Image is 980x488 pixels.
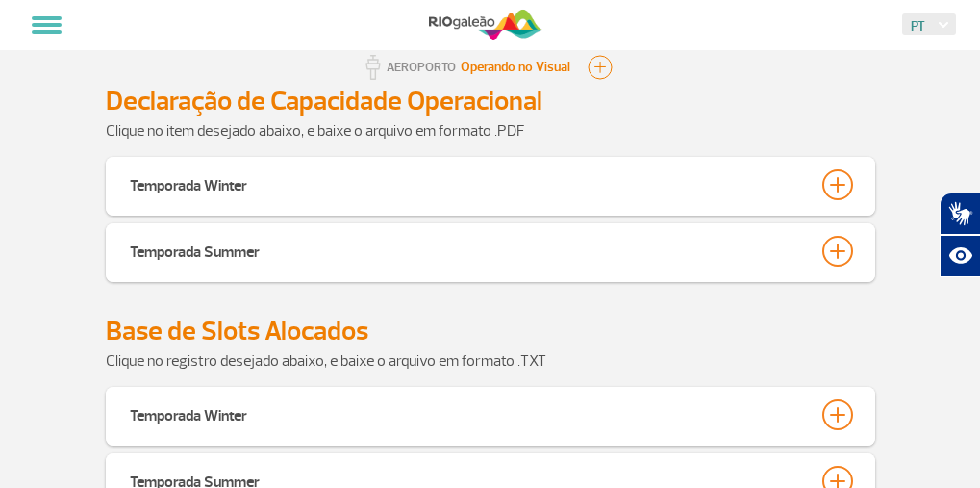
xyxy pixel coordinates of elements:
p: AEROPORTO [387,62,456,74]
div: Temporada Summer [130,236,260,263]
p: Visibilidade de 10000m [461,61,570,74]
p: Clique no item desejado abaixo, e baixe o arquivo em formato .PDF [106,119,875,142]
p: Clique no registro desejado abaixo, e baixe o arquivo em formato .TXT [106,349,875,372]
h2: Base de Slots Alocados [106,314,875,349]
h2: Declaração de Capacidade Operacional [106,84,875,119]
button: Abrir recursos assistivos. [940,235,980,277]
button: Temporada Summer [129,235,852,268]
button: Temporada Winter [129,168,852,201]
div: Temporada Winter [130,399,247,426]
div: Temporada Winter [130,169,247,196]
button: Abrir tradutor de língua de sinais. [940,193,980,235]
div: Plugin de acessibilidade da Hand Talk. [940,193,980,277]
button: Temporada Winter [129,398,852,431]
